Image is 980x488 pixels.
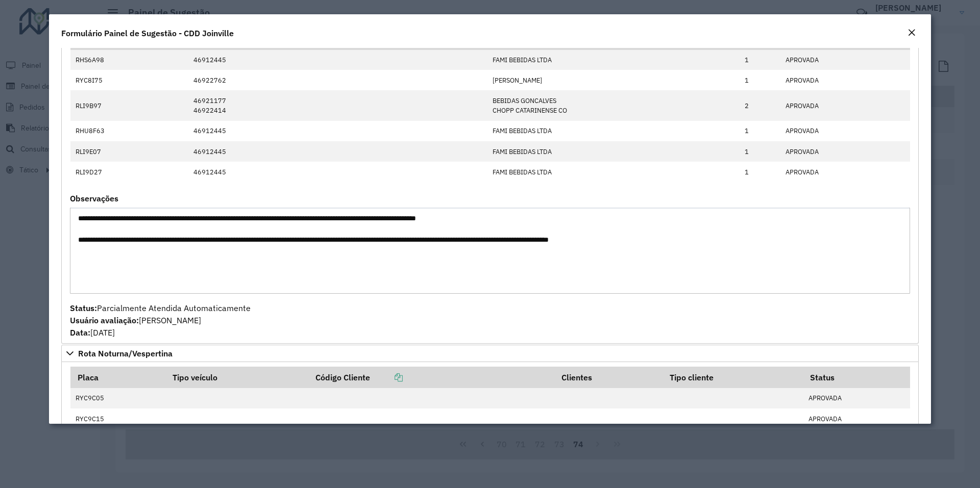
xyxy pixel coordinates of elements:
[165,367,308,388] th: Tipo veículo
[70,50,188,70] td: RHS6A98
[803,408,910,429] td: APROVADA
[61,23,919,344] div: Mapas Sugeridos: Placa-Cliente
[309,367,555,388] th: Código Cliente
[780,162,910,182] td: APROVADA
[188,121,487,141] td: 46912445
[487,162,740,182] td: FAMI BEBIDAS LTDA
[487,141,740,162] td: FAMI BEBIDAS LTDA
[78,349,173,357] span: Rota Noturna/Vespertina
[780,50,910,70] td: APROVADA
[487,70,740,90] td: [PERSON_NAME]
[739,121,780,141] td: 1
[70,70,188,90] td: RYC8I75
[370,372,403,382] a: Copiar
[61,345,919,362] a: Rota Noturna/Vespertina
[188,70,487,90] td: 46922762
[487,121,740,141] td: FAMI BEBIDAS LTDA
[70,315,139,325] strong: Usuário avaliação:
[739,162,780,182] td: 1
[70,141,188,162] td: RLI9E07
[554,367,663,388] th: Clientes
[904,27,919,40] button: Close
[780,121,910,141] td: APROVADA
[70,121,188,141] td: RHU8F63
[70,303,251,338] span: Parcialmente Atendida Automaticamente [PERSON_NAME] [DATE]
[188,90,487,120] td: 46921177 46922414
[70,192,118,204] label: Observações
[188,50,487,70] td: 46912445
[908,29,916,37] em: Fechar
[780,90,910,120] td: APROVADA
[739,90,780,120] td: 2
[739,141,780,162] td: 1
[70,162,188,182] td: RLI9D27
[61,27,234,39] h4: Formulário Painel de Sugestão - CDD Joinville
[663,367,803,388] th: Tipo cliente
[70,388,166,408] td: RYC9C05
[803,367,910,388] th: Status
[70,408,166,429] td: RYC9C15
[780,70,910,90] td: APROVADA
[739,70,780,90] td: 1
[70,327,90,338] strong: Data:
[188,141,487,162] td: 46912445
[487,90,740,120] td: BEBIDAS GONCALVES CHOPP CATARINENSE CO
[803,388,910,408] td: APROVADA
[188,162,487,182] td: 46912445
[487,50,740,70] td: FAMI BEBIDAS LTDA
[70,90,188,120] td: RLI9B97
[70,303,97,313] strong: Status:
[739,50,780,70] td: 1
[780,141,910,162] td: APROVADA
[70,367,166,388] th: Placa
